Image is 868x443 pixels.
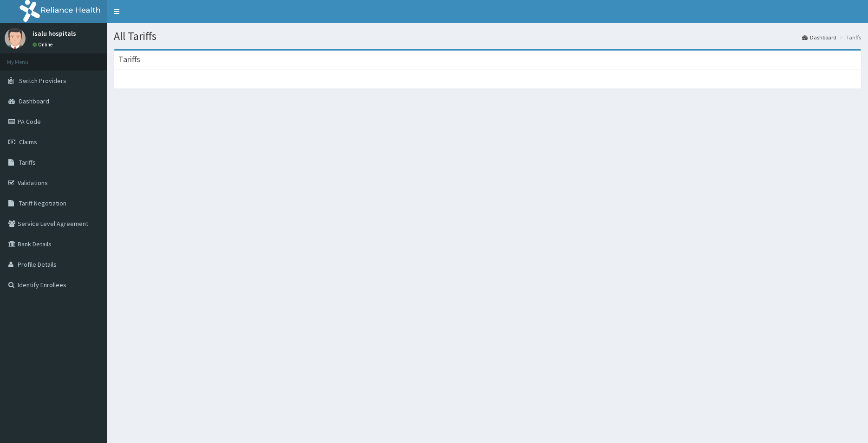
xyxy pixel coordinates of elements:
[19,138,37,146] span: Claims
[5,28,26,49] img: User Image
[802,33,836,41] a: Dashboard
[114,30,861,42] h1: All Tariffs
[19,77,66,85] span: Switch Providers
[19,158,36,167] span: Tariffs
[33,30,76,37] p: isalu hospitals
[33,41,55,48] a: Online
[118,55,140,64] h3: Tariffs
[19,199,66,207] span: Tariff Negotiation
[837,33,861,41] li: Tariffs
[19,97,49,105] span: Dashboard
